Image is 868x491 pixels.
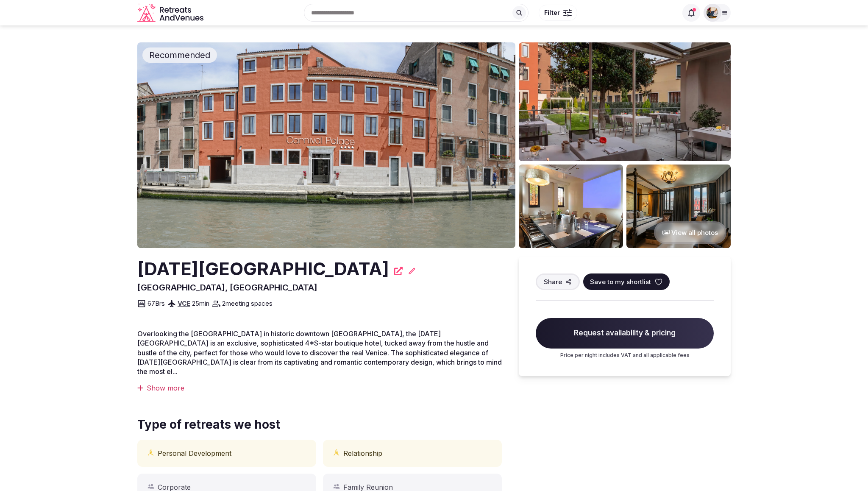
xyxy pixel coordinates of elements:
img: Venue gallery photo [519,42,731,161]
span: Recommended [146,49,214,61]
button: View all photos [654,221,726,244]
span: 2 meeting spaces [222,299,273,308]
div: Show more [137,383,502,393]
span: Filter [544,8,560,17]
h2: [DATE][GEOGRAPHIC_DATA] [137,257,389,282]
img: Venue gallery photo [626,165,731,248]
span: Request availability & pricing [536,318,714,349]
div: Recommended [142,47,217,63]
span: 67 Brs [147,299,165,308]
span: [GEOGRAPHIC_DATA], [GEOGRAPHIC_DATA] [137,282,317,293]
button: Save to my shortlist [583,273,670,290]
a: Visit the homepage [137,3,205,22]
span: Overlooking the [GEOGRAPHIC_DATA] in historic downtown [GEOGRAPHIC_DATA], the [DATE][GEOGRAPHIC_D... [137,329,502,376]
svg: Retreats and Venues company logo [137,3,205,22]
a: VCE [178,299,190,307]
button: Filter [539,5,577,21]
span: Save to my shortlist [590,277,651,286]
p: Price per night includes VAT and all applicable fees [536,352,714,359]
img: Cory Sivell [707,7,718,19]
span: Type of retreats we host [137,416,280,433]
button: Share [536,273,580,290]
img: Venue cover photo [137,42,515,248]
span: 25 min [192,299,209,308]
span: Share [544,277,562,286]
img: Venue gallery photo [519,165,623,248]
